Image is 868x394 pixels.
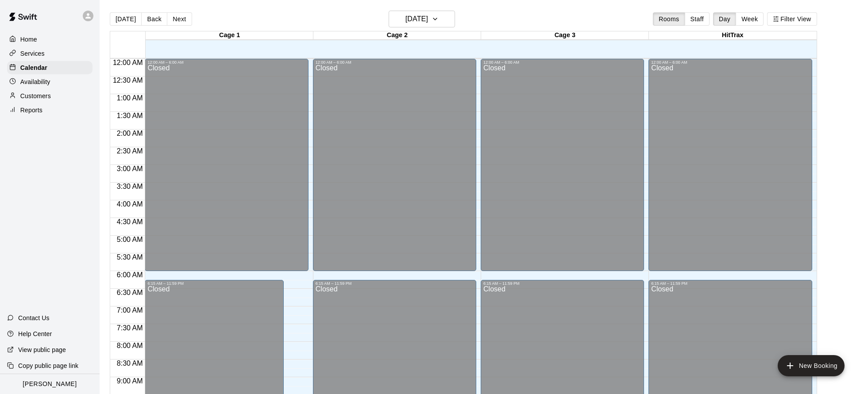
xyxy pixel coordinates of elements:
span: 2:30 AM [115,147,145,155]
p: Customers [20,92,51,100]
span: 4:00 AM [115,200,145,208]
span: 9:00 AM [115,377,145,385]
p: [PERSON_NAME] [23,379,77,389]
div: Closed [483,65,641,274]
div: Cage 3 [481,31,649,40]
span: 1:00 AM [115,94,145,102]
a: Home [7,33,93,46]
span: 6:30 AM [115,289,145,296]
button: Rooms [653,12,685,26]
div: 6:15 AM – 11:59 PM [147,281,281,286]
a: Reports [7,103,93,117]
button: Week [736,12,764,26]
a: Services [7,47,93,60]
div: 12:00 AM – 6:00 AM: Closed [145,59,308,271]
div: 12:00 AM – 6:00 AM [651,60,809,65]
span: 2:00 AM [115,130,145,137]
p: Services [20,49,45,58]
div: 12:00 AM – 6:00 AM: Closed [648,59,812,271]
div: 12:00 AM – 6:00 AM [316,60,474,65]
span: 1:30 AM [115,112,145,119]
div: 12:00 AM – 6:00 AM [147,60,305,65]
div: 6:15 AM – 11:59 PM [651,281,809,286]
div: Closed [147,65,305,274]
p: Availability [20,77,50,86]
button: add [778,355,845,376]
p: Calendar [20,63,47,72]
button: [DATE] [389,11,455,27]
div: 6:15 AM – 11:59 PM [316,281,474,286]
p: Copy public page link [18,361,78,370]
span: 8:30 AM [115,360,145,367]
a: Availability [7,75,93,88]
div: 6:15 AM – 11:59 PM [483,281,641,286]
div: 12:00 AM – 6:00 AM: Closed [481,59,644,271]
span: 12:30 AM [111,77,145,84]
p: Help Center [18,329,52,338]
p: Home [20,35,37,44]
span: 12:00 AM [111,59,145,66]
span: 5:00 AM [115,236,145,243]
a: Customers [7,89,93,103]
span: 4:30 AM [115,218,145,226]
a: Calendar [7,61,93,74]
button: Staff [685,12,710,26]
div: 12:00 AM – 6:00 AM: Closed [313,59,476,271]
div: Cage 2 [313,31,481,40]
button: [DATE] [110,12,142,26]
span: 3:00 AM [115,165,145,172]
div: Closed [651,65,809,274]
p: Contact Us [18,314,50,322]
span: 6:00 AM [115,271,145,279]
p: Reports [20,106,42,115]
button: Next [167,12,192,26]
div: Closed [316,65,474,274]
span: 7:00 AM [115,306,145,314]
h6: [DATE] [405,13,428,25]
div: Cage 1 [146,31,313,40]
span: 7:30 AM [115,324,145,332]
div: 12:00 AM – 6:00 AM [483,60,641,65]
button: Back [141,12,167,26]
button: Filter View [767,12,817,26]
button: Day [713,12,736,26]
span: 8:00 AM [115,342,145,349]
p: View public page [18,345,66,354]
span: 5:30 AM [115,253,145,261]
span: 3:30 AM [115,183,145,190]
div: HitTrax [649,31,817,40]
